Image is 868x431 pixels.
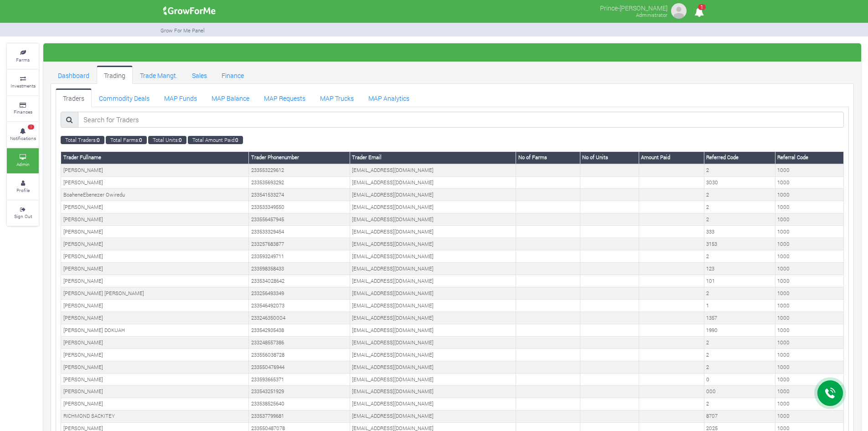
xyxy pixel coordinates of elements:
a: Investments [7,70,39,95]
small: Profile [16,187,30,193]
td: [EMAIL_ADDRESS][DOMAIN_NAME] [350,250,516,263]
td: [EMAIL_ADDRESS][DOMAIN_NAME] [350,238,516,250]
td: 1000 [775,263,843,275]
td: [EMAIL_ADDRESS][DOMAIN_NAME] [350,201,516,213]
span: 1 [28,125,34,130]
td: 1000 [775,189,843,201]
td: 1000 [775,410,843,422]
td: [PERSON_NAME] [61,263,249,275]
td: 233535693292 [249,177,350,189]
td: 1 [704,300,775,312]
td: 2 [704,287,775,300]
td: 233593249711 [249,250,350,263]
td: 233593665371 [249,374,350,386]
td: 1000 [775,250,843,263]
td: 233556038728 [249,349,350,361]
img: growforme image [670,2,688,20]
td: 2 [704,398,775,410]
a: Sign Out [7,201,39,226]
td: 0 [704,374,775,386]
small: Total Amount Paid: [188,136,243,144]
td: [EMAIL_ADDRESS][DOMAIN_NAME] [350,287,516,300]
td: 1000 [775,177,843,189]
small: Notifications [10,135,36,141]
a: Trading [97,66,133,84]
td: [PERSON_NAME] [61,374,249,386]
td: [PERSON_NAME] [61,349,249,361]
th: Trader Fullname [61,151,249,164]
td: [EMAIL_ADDRESS][DOMAIN_NAME] [350,275,516,287]
a: Finance [214,66,251,84]
td: 2 [704,361,775,374]
td: [PERSON_NAME] [61,312,249,324]
td: [EMAIL_ADDRESS][DOMAIN_NAME] [350,374,516,386]
span: 1 [698,4,706,10]
td: 233246350004 [249,312,350,324]
a: Dashboard [51,66,97,84]
td: [PERSON_NAME] [61,385,249,398]
td: 233550476944 [249,361,350,374]
p: Prince-[PERSON_NAME] [600,2,667,13]
td: 233598358433 [249,263,350,275]
td: [PERSON_NAME] DOKUAH [61,324,249,337]
td: 2 [704,201,775,213]
td: [PERSON_NAME] [61,164,249,177]
td: [PERSON_NAME] [61,398,249,410]
td: [PERSON_NAME] [61,201,249,213]
td: 2 [704,189,775,201]
td: [EMAIL_ADDRESS][DOMAIN_NAME] [350,164,516,177]
td: 1000 [775,238,843,250]
td: 8707 [704,410,775,422]
td: [PERSON_NAME] [61,300,249,312]
th: Referred Code [704,151,775,164]
b: 0 [97,136,100,143]
a: Admin [7,148,39,173]
td: 1000 [775,164,843,177]
a: Trade Mangt. [133,66,185,84]
th: Trader Phonenumber [249,151,350,164]
td: BoaheneEbenezer Owiredu [61,189,249,201]
small: Total Units: [148,136,186,144]
td: 233542935438 [249,324,350,337]
td: 233256493349 [249,287,350,300]
b: 0 [179,136,182,143]
td: 1000 [775,287,843,300]
small: Finances [14,109,32,115]
th: No of Farms [516,151,580,164]
td: 3030 [704,177,775,189]
a: MAP Trucks [313,88,361,107]
a: MAP Analytics [361,88,417,107]
a: Farms [7,44,39,69]
td: RICHMOND SACKITEY [61,410,249,422]
td: 2 [704,250,775,263]
td: 2 [704,164,775,177]
small: Admin [16,161,30,167]
td: 1000 [775,337,843,349]
td: 233553229612 [249,164,350,177]
td: 123 [704,263,775,275]
img: growforme image [160,2,219,20]
td: [PERSON_NAME] [61,177,249,189]
a: 1 Notifications [7,122,39,147]
td: [EMAIL_ADDRESS][DOMAIN_NAME] [350,177,516,189]
td: 233257683877 [249,238,350,250]
td: [EMAIL_ADDRESS][DOMAIN_NAME] [350,226,516,238]
a: Commodity Deals [92,88,157,107]
td: [PERSON_NAME] [61,226,249,238]
th: Amount Paid [639,151,704,164]
td: 233556457945 [249,213,350,226]
td: [EMAIL_ADDRESS][DOMAIN_NAME] [350,300,516,312]
td: 101 [704,275,775,287]
td: 1000 [775,361,843,374]
td: [EMAIL_ADDRESS][DOMAIN_NAME] [350,349,516,361]
td: 233537799681 [249,410,350,422]
td: [EMAIL_ADDRESS][DOMAIN_NAME] [350,398,516,410]
td: [EMAIL_ADDRESS][DOMAIN_NAME] [350,385,516,398]
a: Profile [7,174,39,199]
td: 233538525640 [249,398,350,410]
td: 1990 [704,324,775,337]
a: 1 [690,9,708,17]
input: Search for Traders [78,112,844,128]
a: MAP Funds [157,88,204,107]
i: Notifications [690,2,708,22]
